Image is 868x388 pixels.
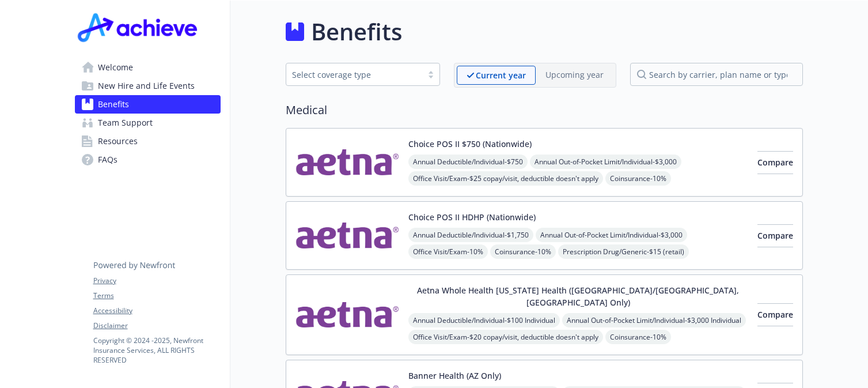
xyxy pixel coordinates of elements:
p: Current year [476,69,526,81]
a: Privacy [93,276,220,286]
span: FAQs [98,150,117,169]
a: New Hire and Life Events [75,77,221,95]
span: Coinsurance - 10% [605,330,671,344]
img: Aetna Inc carrier logo [295,138,399,187]
a: FAQs [75,150,221,169]
a: Team Support [75,114,221,132]
span: Compare [757,157,793,168]
span: Compare [757,309,793,320]
span: Resources [98,132,138,150]
a: Disclaimer [93,321,220,331]
span: Upcoming year [536,66,613,85]
span: Compare [757,230,793,241]
span: Annual Deductible/Individual - $750 [408,155,528,169]
span: Benefits [98,95,129,114]
span: Annual Out-of-Pocket Limit/Individual - $3,000 Individual [562,313,746,327]
span: Annual Deductible/Individual - $1,750 [408,228,533,242]
span: Team Support [98,114,153,132]
button: Choice POS II $750 (Nationwide) [408,138,532,150]
input: search by carrier, plan name or type [630,63,803,86]
span: Office Visit/Exam - $25 copay/visit, deductible doesn't apply [408,171,603,186]
p: Upcoming year [545,69,604,81]
a: Welcome [75,58,221,77]
button: Compare [757,303,793,326]
a: Benefits [75,95,221,114]
span: Coinsurance - 10% [490,244,556,259]
span: Coinsurance - 10% [605,171,671,186]
span: New Hire and Life Events [98,77,195,95]
a: Accessibility [93,306,220,316]
span: Welcome [98,58,133,77]
span: Office Visit/Exam - $20 copay/visit, deductible doesn't apply [408,330,603,344]
img: Aetna Inc carrier logo [295,284,399,345]
button: Choice POS II HDHP (Nationwide) [408,211,536,223]
span: Annual Out-of-Pocket Limit/Individual - $3,000 [530,155,681,169]
button: Banner Health (AZ Only) [408,370,501,382]
span: Prescription Drug/Generic - $15 (retail) [558,244,689,259]
p: Copyright © 2024 - 2025 , Newfront Insurance Services, ALL RIGHTS RESERVED [93,336,220,365]
span: Annual Deductible/Individual - $100 Individual [408,313,560,327]
button: Aetna Whole Health [US_STATE] Health ([GEOGRAPHIC_DATA]/[GEOGRAPHIC_DATA], [GEOGRAPHIC_DATA] Only) [408,284,748,308]
span: Annual Out-of-Pocket Limit/Individual - $3,000 [536,228,687,242]
div: Select coverage type [292,69,416,81]
button: Compare [757,224,793,247]
img: Aetna Inc carrier logo [295,211,399,260]
h1: Benefits [311,14,402,49]
span: Office Visit/Exam - 10% [408,244,488,259]
a: Terms [93,291,220,301]
a: Resources [75,132,221,150]
button: Compare [757,151,793,174]
h2: Medical [286,101,803,119]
